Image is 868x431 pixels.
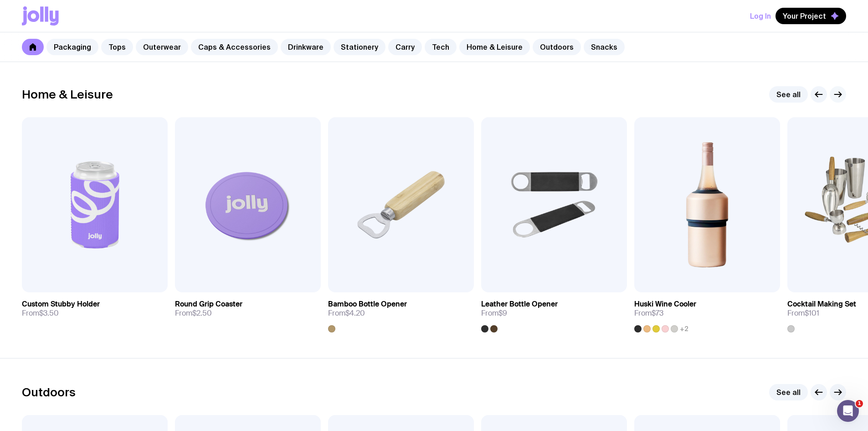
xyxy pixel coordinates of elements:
[750,8,771,24] button: Log In
[328,292,474,332] a: Bamboo Bottle OpenerFrom$4.20
[533,39,581,55] a: Outdoors
[136,39,188,55] a: Outerwear
[334,39,385,55] a: Stationery
[459,39,530,55] a: Home & Leisure
[22,292,168,325] a: Custom Stubby HolderFrom$3.50
[498,308,507,318] span: $9
[22,300,100,309] h3: Custom Stubby Holder
[425,39,457,55] a: Tech
[652,308,663,318] span: $73
[481,300,558,309] h3: Leather Bottle Opener
[634,292,780,332] a: Huski Wine CoolerFrom$73+2
[175,309,212,318] span: From
[634,309,663,318] span: From
[805,308,819,318] span: $101
[328,300,407,309] h3: Bamboo Bottle Opener
[191,39,278,55] a: Caps & Accessories
[175,292,321,325] a: Round Grip CoasterFrom$2.50
[584,39,625,55] a: Snacks
[856,400,863,407] span: 1
[776,8,846,24] button: Your Project
[388,39,422,55] a: Carry
[46,39,98,55] a: Packaging
[787,300,856,309] h3: Cocktail Making Set
[787,309,819,318] span: From
[22,309,59,318] span: From
[837,400,859,422] iframe: Intercom live chat
[769,384,808,400] a: See all
[481,309,507,318] span: From
[281,39,331,55] a: Drinkware
[481,292,627,332] a: Leather Bottle OpenerFrom$9
[22,385,76,399] h2: Outdoors
[680,325,688,332] span: +2
[101,39,133,55] a: Tops
[345,308,365,318] span: $4.20
[634,300,696,309] h3: Huski Wine Cooler
[328,309,365,318] span: From
[192,308,212,318] span: $2.50
[175,300,242,309] h3: Round Grip Coaster
[769,86,808,103] a: See all
[783,11,826,21] span: Your Project
[39,308,59,318] span: $3.50
[22,88,113,101] h2: Home & Leisure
